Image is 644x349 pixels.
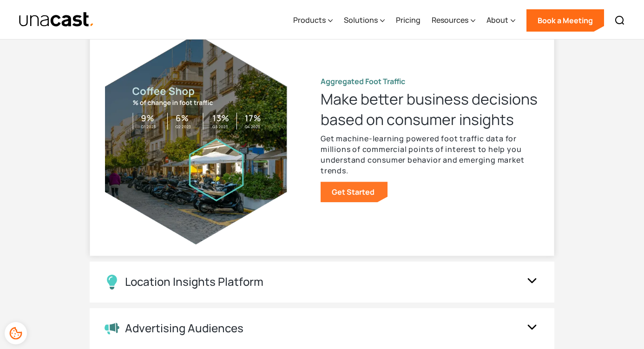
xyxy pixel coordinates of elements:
[321,133,539,176] p: Get machine-learning powered foot traffic data for millions of commercial points of interest to h...
[105,275,119,290] img: Location Insights Platform icon
[19,12,94,28] a: home
[396,1,421,40] a: Pricing
[19,12,94,28] img: Unacast text logo
[125,275,263,289] div: Location Insights Platform
[321,76,405,86] strong: Aggregated Foot Traffic
[105,34,287,244] img: visualization with the image of the city of the Location Analytics
[526,9,604,32] a: Book a Meeting
[293,14,326,26] div: Products
[344,1,385,40] div: Solutions
[486,14,508,26] div: About
[486,1,515,40] div: About
[432,14,468,26] div: Resources
[293,1,333,40] div: Products
[614,15,625,26] img: Search icon
[321,89,539,130] h3: Make better business decisions based on consumer insights
[321,182,388,202] a: Get Started
[344,14,378,26] div: Solutions
[432,1,475,40] div: Resources
[105,322,119,335] img: Advertising Audiences icon
[5,322,27,344] div: Cookie Preferences
[125,322,243,335] div: Advertising Audiences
